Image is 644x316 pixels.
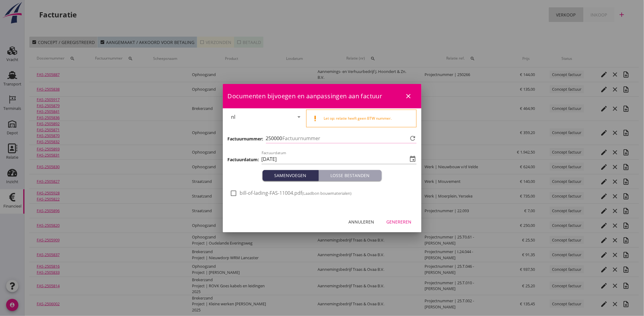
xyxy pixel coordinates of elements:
[302,191,352,196] small: (Laadbon bouwmaterialen)
[409,135,417,142] i: refresh
[311,115,319,122] i: priority_high
[231,114,236,120] div: nl
[223,84,421,108] div: Documenten bijvoegen en aanpassingen aan factuur
[228,156,259,163] h3: Factuurdatum:
[265,172,316,179] div: Samenvoegen
[321,172,379,179] div: Losse bestanden
[405,93,412,100] i: close
[263,170,319,181] button: Samenvoegen
[349,219,374,225] div: Annuleren
[240,190,352,196] span: bill-of-lading-FAS-11004.pdf
[382,216,417,227] button: Genereren
[319,170,382,181] button: Losse bestanden
[344,216,379,227] button: Annuleren
[409,155,417,163] i: event
[324,116,411,121] div: Let op: relatie heeft geen BTW nummer.
[228,136,263,142] h3: Factuurnummer:
[283,133,408,143] input: Factuurnummer
[262,154,408,164] input: Factuurdatum
[387,219,412,225] div: Genereren
[295,113,303,121] i: arrow_drop_down
[266,135,282,142] span: 250000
